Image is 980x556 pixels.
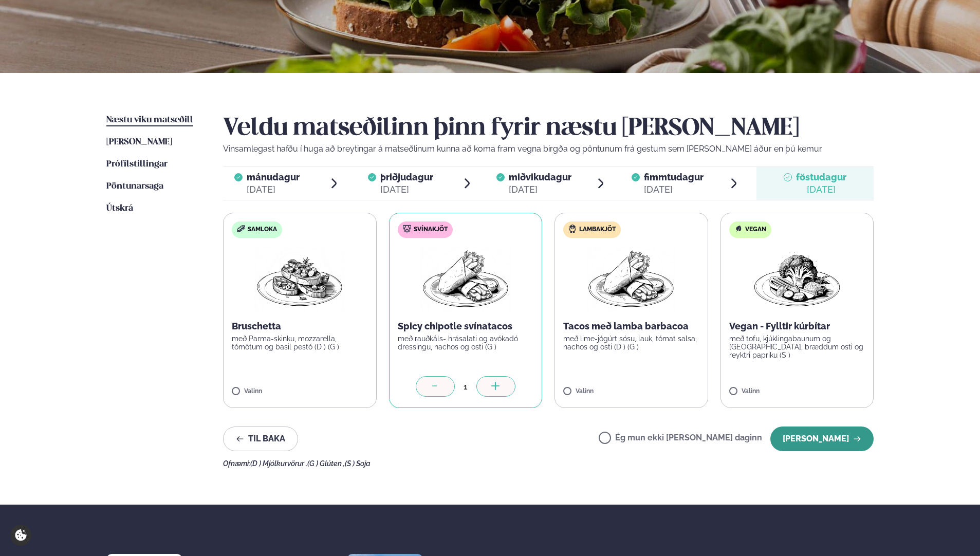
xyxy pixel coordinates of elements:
span: Samloka [248,226,277,234]
div: Ofnæmi: [223,459,874,468]
p: Tacos með lamba barbacoa [563,320,699,332]
p: með Parma-skinku, mozzarella, tómötum og basil pestó (D ) (G ) [232,335,368,351]
img: Bruschetta.png [254,246,345,312]
p: Vinsamlegast hafðu í huga að breytingar á matseðlinum kunna að koma fram vegna birgða og pöntunum... [223,143,874,155]
img: Vegan.svg [734,225,743,233]
div: [DATE] [509,183,571,196]
a: Cookie settings [10,525,31,546]
a: Næstu viku matseðill [106,114,193,126]
span: Pöntunarsaga [106,182,163,191]
span: Útskrá [106,204,133,213]
span: [PERSON_NAME] [106,138,172,146]
a: [PERSON_NAME] [106,136,172,149]
p: Vegan - Fylltir kúrbítar [729,320,865,332]
span: þriðjudagur [380,172,433,182]
img: Vegan.png [752,246,842,312]
span: föstudagur [796,172,846,182]
span: mánudagur [247,172,300,182]
p: með lime-jógúrt sósu, lauk, tómat salsa, nachos og osti (D ) (G ) [563,335,699,351]
button: Til baka [223,427,298,451]
span: Næstu viku matseðill [106,116,193,124]
p: Spicy chipotle svínatacos [398,320,534,332]
img: pork.svg [403,225,411,233]
button: [PERSON_NAME] [770,427,874,451]
img: sandwich-new-16px.svg [237,225,245,232]
span: Prófílstillingar [106,160,168,169]
p: með rauðkáls- hrásalati og avókadó dressingu, nachos og osti (G ) [398,335,534,351]
div: [DATE] [247,183,300,196]
img: Lamb.svg [568,225,577,233]
span: (S ) Soja [345,459,371,468]
a: Prófílstillingar [106,158,168,171]
p: með tofu, kjúklingabaunum og [GEOGRAPHIC_DATA], bræddum osti og reyktri papriku (S ) [729,335,865,359]
span: fimmtudagur [644,172,704,182]
span: Vegan [745,226,766,234]
span: miðvikudagur [509,172,571,182]
img: Wraps.png [586,246,676,312]
div: 1 [455,381,476,393]
div: [DATE] [796,183,846,196]
span: (D ) Mjólkurvörur , [250,459,307,468]
h2: Veldu matseðilinn þinn fyrir næstu [PERSON_NAME] [223,114,874,143]
img: Wraps.png [420,246,511,312]
div: [DATE] [644,183,704,196]
div: [DATE] [380,183,433,196]
span: Svínakjöt [414,226,448,234]
a: Pöntunarsaga [106,180,163,193]
a: Útskrá [106,202,133,215]
span: Lambakjöt [579,226,616,234]
p: Bruschetta [232,320,368,332]
span: (G ) Glúten , [307,459,345,468]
